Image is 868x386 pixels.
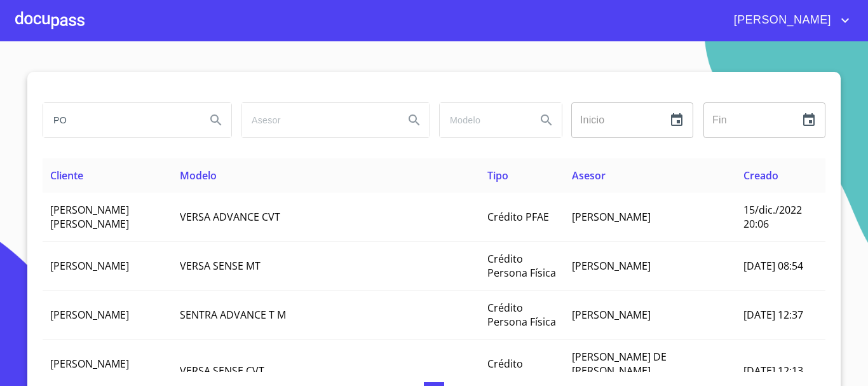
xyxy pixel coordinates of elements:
span: 15/dic./2022 20:06 [743,203,802,231]
span: [DATE] 12:13 [743,364,803,378]
span: [PERSON_NAME] [572,259,651,273]
span: Creado [743,169,778,183]
input: search [440,103,526,137]
button: account of current user [724,10,853,31]
span: [PERSON_NAME] [50,259,129,273]
span: VERSA SENSE MT [180,259,261,273]
span: [PERSON_NAME] [724,10,837,31]
span: [PERSON_NAME] [50,308,129,322]
span: [PERSON_NAME] [PERSON_NAME] [50,357,129,385]
input: search [241,103,394,137]
span: VERSA ADVANCE CVT [180,210,280,224]
span: Crédito PFAE [487,210,549,224]
span: Asesor [572,169,606,183]
button: Search [531,105,562,135]
span: Modelo [180,169,217,183]
span: SENTRA ADVANCE T M [180,308,286,322]
input: search [43,103,196,137]
span: Cliente [50,169,83,183]
span: [PERSON_NAME] [PERSON_NAME] [50,203,129,231]
span: [PERSON_NAME] [572,210,651,224]
span: Crédito Persona Física [487,357,556,385]
span: [DATE] 08:54 [743,259,803,273]
span: Crédito Persona Física [487,252,556,280]
button: Search [201,105,231,135]
span: [PERSON_NAME] [572,308,651,322]
span: [DATE] 12:37 [743,308,803,322]
span: Crédito Persona Física [487,301,556,329]
span: VERSA SENSE CVT [180,364,264,378]
span: Tipo [487,169,508,183]
button: Search [399,105,430,135]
